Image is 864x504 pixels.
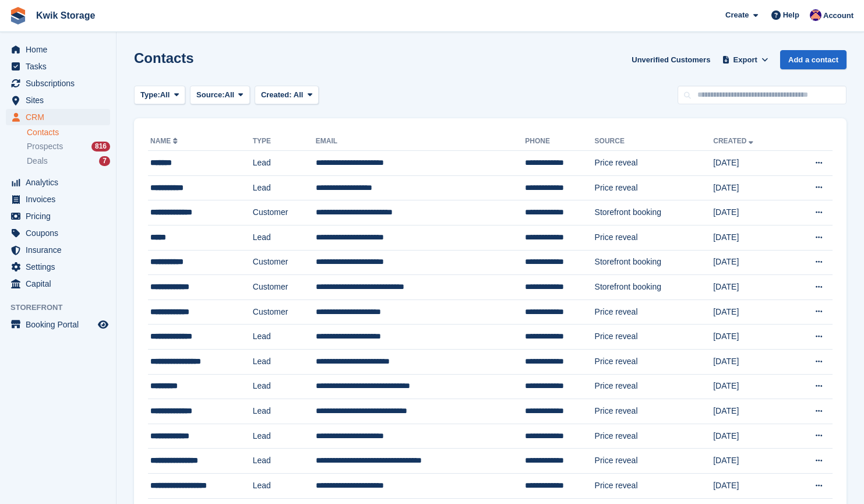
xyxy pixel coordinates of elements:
[713,200,789,225] td: [DATE]
[713,473,789,498] td: [DATE]
[733,54,757,66] span: Export
[26,75,96,91] span: Subscriptions
[26,276,96,292] span: Capital
[595,132,714,151] th: Source
[627,50,715,69] a: Unverified Customers
[27,127,110,138] a: Contacts
[27,156,48,167] span: Deals
[96,318,110,332] a: Preview store
[6,225,110,241] a: menu
[26,58,96,75] span: Tasks
[713,424,789,449] td: [DATE]
[26,41,96,58] span: Home
[253,151,316,176] td: Lead
[253,175,316,200] td: Lead
[6,92,110,108] a: menu
[134,50,194,66] h1: Contacts
[6,276,110,292] a: menu
[134,86,185,105] button: Type: All
[595,399,714,424] td: Price reveal
[6,75,110,91] a: menu
[713,225,789,250] td: [DATE]
[190,86,250,105] button: Source: All
[6,109,110,125] a: menu
[713,325,789,350] td: [DATE]
[595,151,714,176] td: Price reveal
[26,208,96,224] span: Pricing
[26,191,96,207] span: Invoices
[27,140,110,153] a: Prospects 816
[595,349,714,374] td: Price reveal
[783,9,799,21] span: Help
[595,200,714,225] td: Storefront booking
[150,137,180,145] a: Name
[595,473,714,498] td: Price reveal
[31,6,100,25] a: Kwik Storage
[720,50,771,69] button: Export
[780,50,847,69] a: Add a contact
[9,7,27,24] img: stora-icon-8386f47178a22dfd0bd8f6a31ec36ba5ce8667c1dd55bd0f319d3a0aa187defe.svg
[253,299,316,325] td: Customer
[6,259,110,275] a: menu
[713,399,789,424] td: [DATE]
[713,374,789,399] td: [DATE]
[6,58,110,75] a: menu
[595,225,714,250] td: Price reveal
[713,250,789,275] td: [DATE]
[253,349,316,374] td: Lead
[725,9,749,21] span: Create
[595,299,714,325] td: Price reveal
[253,225,316,250] td: Lead
[261,90,292,99] span: Created:
[26,259,96,275] span: Settings
[26,174,96,191] span: Analytics
[196,89,224,101] span: Source:
[595,250,714,275] td: Storefront booking
[595,275,714,300] td: Storefront booking
[99,156,110,166] div: 7
[316,132,526,151] th: Email
[810,9,821,21] img: Jade Stanley
[6,41,110,58] a: menu
[253,275,316,300] td: Customer
[253,473,316,498] td: Lead
[595,325,714,350] td: Price reveal
[713,275,789,300] td: [DATE]
[595,374,714,399] td: Price reveal
[595,175,714,200] td: Price reveal
[6,174,110,191] a: menu
[91,142,110,151] div: 816
[27,141,63,152] span: Prospects
[6,242,110,258] a: menu
[26,109,96,125] span: CRM
[6,191,110,207] a: menu
[10,302,116,313] span: Storefront
[595,424,714,449] td: Price reveal
[253,325,316,350] td: Lead
[713,137,756,145] a: Created
[253,424,316,449] td: Lead
[713,175,789,200] td: [DATE]
[225,89,235,101] span: All
[27,155,110,167] a: Deals 7
[160,89,170,101] span: All
[595,449,714,474] td: Price reveal
[26,242,96,258] span: Insurance
[26,92,96,108] span: Sites
[713,449,789,474] td: [DATE]
[713,151,789,176] td: [DATE]
[525,132,594,151] th: Phone
[140,89,160,101] span: Type:
[253,374,316,399] td: Lead
[253,132,316,151] th: Type
[253,399,316,424] td: Lead
[6,316,110,333] a: menu
[26,316,96,333] span: Booking Portal
[6,208,110,224] a: menu
[253,449,316,474] td: Lead
[294,90,304,99] span: All
[713,349,789,374] td: [DATE]
[253,200,316,225] td: Customer
[255,86,319,105] button: Created: All
[253,250,316,275] td: Customer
